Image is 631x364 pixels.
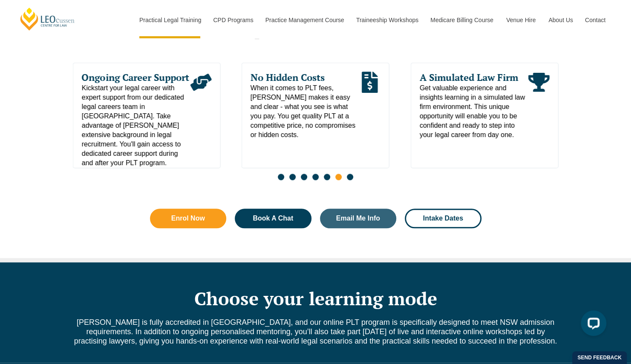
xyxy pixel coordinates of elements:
span: Get valuable experience and insights learning in a simulated law firm environment. This unique op... [420,83,528,140]
span: Go to slide 7 [347,174,353,180]
div: 1 / 7 [411,63,559,168]
a: Email Me Info [320,209,397,228]
span: [PERSON_NAME] is fully accredited in [GEOGRAPHIC_DATA], and our online PLT program is specificall... [74,318,557,345]
span: Go to slide 1 [278,174,284,180]
a: Intake Dates [405,209,481,228]
span: When it comes to PLT fees, [PERSON_NAME] makes it easy and clear - what you see is what you pay. ... [251,83,359,140]
span: A Simulated Law Firm [420,72,528,83]
span: No Hidden Costs [251,72,359,83]
a: Venue Hire [500,2,542,38]
a: Enrol Now [150,209,227,228]
a: Practical Legal Training [133,2,207,38]
div: Slides [73,63,559,185]
span: Go to slide 3 [301,174,307,180]
a: About Us [542,2,579,38]
div: 7 / 7 [242,63,389,168]
span: Go to slide 4 [312,174,319,180]
a: Practice Management Course [259,2,350,38]
span: Kickstart your legal career with expert support from our dedicated legal careers team in [GEOGRAP... [81,83,190,168]
span: Enrol Now [171,215,205,222]
a: CPD Programs [207,2,259,38]
div: Read More [528,72,549,140]
span: Go to slide 6 [335,174,342,180]
span: Book A Chat [253,215,293,222]
span: Go to slide 5 [324,174,330,180]
a: Traineeship Workshops [350,2,424,38]
a: Medicare Billing Course [424,2,500,38]
div: 6 / 7 [72,63,220,168]
span: Email Me Info [336,215,380,222]
a: [PERSON_NAME] Centre for Law [19,7,76,31]
span: Intake Dates [423,215,463,222]
div: Read More [190,72,211,168]
span: Go to slide 2 [289,174,296,180]
h2: Choose your learning mode [73,288,559,309]
iframe: LiveChat chat widget [574,307,610,343]
div: Read More [359,72,380,140]
span: Ongoing Career Support [81,72,190,83]
a: Book A Chat [235,209,311,228]
a: Contact [579,2,612,38]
